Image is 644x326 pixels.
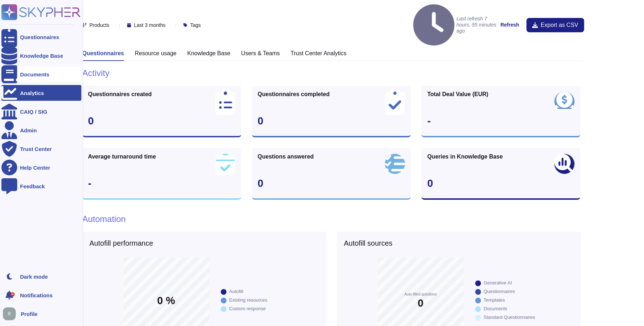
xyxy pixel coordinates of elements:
span: Products [90,23,109,28]
h3: Trust Center Analytics [291,50,347,57]
span: Questionnaires completed [258,91,330,97]
div: CAIQ / SIG [20,109,47,114]
span: Export as CSV [541,22,578,28]
a: Documents [1,66,81,82]
strong: Refresh [500,22,519,28]
div: Help Center [20,165,50,170]
span: Average turnaround time [88,154,156,160]
span: Questionnaires created [88,91,152,97]
button: Export as CSV [526,18,584,32]
h1: Automation [82,214,581,225]
div: 0 [88,116,235,126]
a: Analytics [1,85,81,101]
div: 0 [258,178,405,189]
span: Notifications [20,293,53,298]
a: CAIQ / SIG [1,104,81,119]
div: Admin [20,128,37,133]
button: user [1,306,21,322]
span: Last 3 months [134,23,166,28]
div: - [88,178,235,189]
img: user [3,307,16,320]
div: Existing resources [229,298,267,302]
div: Autofill [229,289,243,294]
span: 0 % [157,296,175,306]
div: Documents [20,72,49,77]
div: Knowledge Base [20,53,63,58]
div: Dark mode [20,274,48,279]
span: 0 [418,298,423,308]
h1: Activity [82,68,581,79]
h5: Autofill sources [344,239,573,247]
h4: Last refresh 7 hours, 55 minutes ago [413,4,497,46]
div: Generative AI [484,280,512,285]
div: - [427,116,574,126]
div: Trust Center [20,146,52,152]
div: Documents [484,306,507,311]
span: Tags [190,23,201,28]
span: Profile [21,311,38,317]
div: Feedback [20,184,45,189]
span: Questions answered [258,154,314,160]
div: Analytics [20,90,44,96]
div: Custom response [229,306,266,311]
div: Standard Questionnaires [484,315,535,320]
a: Knowledge Base [1,48,81,63]
div: Questionnaires [20,34,59,40]
div: 0 [258,116,405,126]
a: Help Center [1,160,81,175]
h3: Knowledge Base [187,50,230,57]
h3: Resource usage [135,50,177,57]
h3: Users & Teams [241,50,280,57]
a: Trust Center [1,141,81,157]
div: Questionnaires [484,289,515,294]
div: 9+ [10,292,15,297]
a: Admin [1,122,81,138]
h3: Questionnaires [82,50,124,57]
span: Total Deal Value (EUR) [427,91,488,97]
a: Questionnaires [1,29,81,45]
a: Feedback [1,178,81,194]
div: 0 [427,178,574,189]
h5: Autofill performance [90,239,319,247]
span: Auto-filled questions [404,293,437,296]
div: Templates [484,298,505,302]
span: Queries in Knowledge Base [427,154,503,160]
